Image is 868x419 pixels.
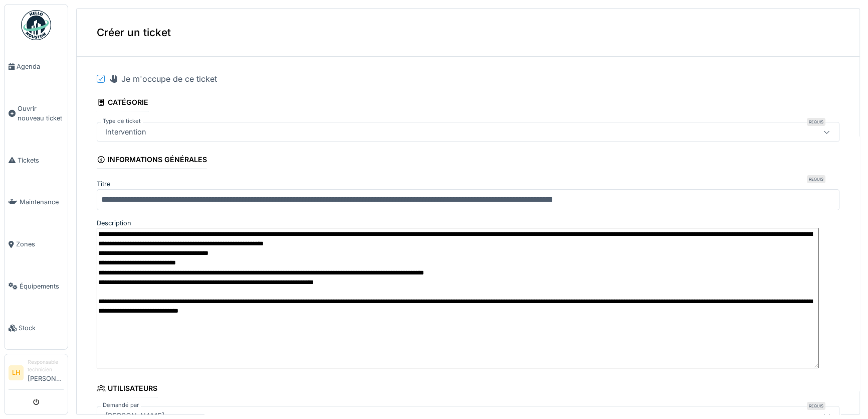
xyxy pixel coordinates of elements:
img: Badge_color-CXgf-gQk.svg [21,10,51,40]
span: Stock [19,323,64,333]
div: Utilisateurs [97,381,157,398]
a: Équipements [5,265,68,308]
label: Description [97,218,131,228]
span: Équipements [20,282,64,291]
a: Maintenance [5,181,68,223]
span: Agenda [17,62,64,71]
li: LH [9,365,24,380]
div: Responsable technicien [28,358,64,374]
a: Stock [5,307,68,349]
div: Informations générales [97,152,207,169]
a: Zones [5,223,68,265]
div: Je m'occupe de ce ticket [109,73,217,85]
div: Requis [807,402,825,410]
label: Demandé par [101,401,141,409]
div: Requis [807,118,825,126]
a: Agenda [5,46,68,88]
span: Zones [16,239,64,249]
span: Ouvrir nouveau ticket [18,104,64,123]
span: Tickets [18,156,64,165]
a: Tickets [5,139,68,182]
span: Maintenance [20,197,64,207]
label: Type de ticket [101,117,143,125]
li: [PERSON_NAME] [28,358,64,387]
div: Catégorie [97,95,148,112]
div: Intervention [101,126,150,137]
div: Créer un ticket [77,9,859,57]
div: Requis [807,175,825,183]
a: Ouvrir nouveau ticket [5,88,68,139]
a: LH Responsable technicien[PERSON_NAME] [9,358,64,390]
label: Titre [97,179,110,189]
